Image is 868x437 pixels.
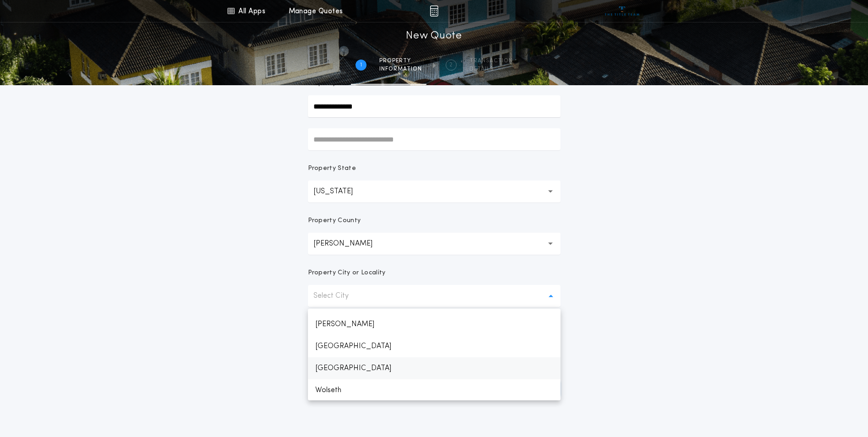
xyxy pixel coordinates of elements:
button: [US_STATE] [308,180,561,202]
ul: Select City [308,309,561,400]
span: information [379,66,422,73]
p: [GEOGRAPHIC_DATA] [308,335,561,357]
p: Property County [308,216,361,225]
span: Transaction [469,57,513,65]
span: details [469,66,513,73]
button: Select City [308,285,561,307]
p: Wolseth [308,379,561,401]
h2: 2 [449,61,453,69]
h2: 1 [360,61,362,69]
img: vs-icon [605,6,639,16]
img: img [430,5,438,16]
p: [GEOGRAPHIC_DATA] [308,357,561,379]
p: Property State [308,164,356,173]
p: Select City [313,290,363,301]
h1: New Quote [406,29,462,44]
p: [PERSON_NAME] [313,238,387,249]
p: [US_STATE] [313,186,367,197]
button: [PERSON_NAME] [308,233,561,255]
p: [PERSON_NAME] [308,313,561,335]
p: Property City or Locality [308,268,386,278]
span: Property [379,57,422,65]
